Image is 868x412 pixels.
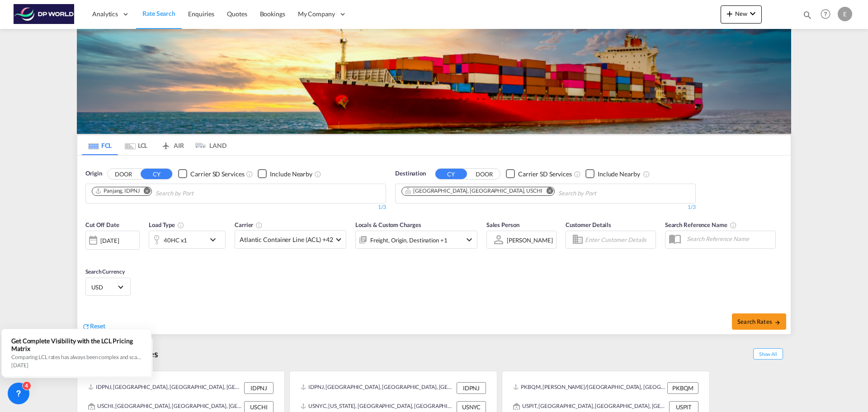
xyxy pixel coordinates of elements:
[724,10,758,17] span: New
[235,221,263,228] span: Carrier
[190,135,226,155] md-tab-item: LAND
[156,186,241,201] input: Chips input.
[464,234,475,245] md-icon: icon-chevron-down
[85,221,119,228] span: Cut Off Date
[585,169,640,179] md-checkbox: Checkbox No Ink
[240,235,333,244] span: Atlantic Container Line (ACL) +42
[513,382,665,394] div: PKBQM, Muhammad Bin Qasim/Karachi, Pakistan, Indian Subcontinent, Asia Pacific
[665,221,737,228] span: Search Reference Name
[314,170,321,178] md-icon: Unchecked: Ignores neighbouring ports when fetching rates.Checked : Includes neighbouring ports w...
[270,170,312,179] div: Include Nearby
[395,204,696,211] div: 1/3
[85,249,92,261] md-datepicker: Select
[95,187,140,195] div: Panjang, IDPNJ
[82,135,118,155] md-tab-item: FCL
[100,237,119,245] div: [DATE]
[405,187,542,195] div: Chicago, IL, USCHI
[753,348,783,360] span: Show All
[188,10,214,18] span: Enquiries
[244,382,274,394] div: IDPNJ
[400,184,648,201] md-chips-wrap: Chips container. Use arrow keys to select chips.
[457,382,486,394] div: IDPNJ
[838,7,852,21] div: E
[558,186,644,201] input: Chips input.
[818,6,833,22] span: Help
[91,283,117,291] span: USD
[468,169,500,179] button: DOOR
[541,187,554,196] button: Remove
[14,4,75,24] img: c08ca190194411f088ed0f3ba295208c.png
[138,187,151,196] button: Remove
[818,6,838,23] div: Help
[395,169,426,178] span: Destination
[190,170,244,179] div: Carrier SD Services
[486,221,519,228] span: Sales Person
[92,9,118,19] span: Analytics
[298,9,335,19] span: My Company
[118,135,154,155] md-tab-item: LCL
[721,5,762,24] button: icon-plus 400-fgNewicon-chevron-down
[730,222,737,229] md-icon: Your search will be saved by the below given name
[507,237,553,244] div: [PERSON_NAME]
[160,140,171,147] md-icon: icon-airplane
[405,187,544,195] div: Press delete to remove this chip.
[355,231,477,249] div: Freight Origin Destination Factory Stuffingicon-chevron-down
[732,313,786,330] button: Search Ratesicon-arrow-right
[85,204,386,211] div: 1/3
[255,222,263,229] md-icon: The selected Trucker/Carrierwill be displayed in the rate results If the rates are from another f...
[149,231,226,249] div: 40HC x1icon-chevron-down
[435,169,467,179] button: CY
[506,233,554,246] md-select: Sales Person: Eli Dolgansky
[154,135,190,155] md-tab-item: AIR
[724,8,735,19] md-icon: icon-plus 400-fg
[802,10,812,20] md-icon: icon-magnify
[178,169,244,179] md-checkbox: Checkbox No Ink
[227,10,247,18] span: Quotes
[95,187,142,195] div: Press delete to remove this chip.
[747,8,758,19] md-icon: icon-chevron-down
[667,382,698,394] div: PKBQM
[260,10,285,18] span: Bookings
[506,169,572,179] md-checkbox: Checkbox No Ink
[85,169,102,178] span: Origin
[85,268,125,275] span: Search Currency
[574,170,581,178] md-icon: Unchecked: Search for CY (Container Yard) services for all selected carriers.Checked : Search for...
[141,169,172,179] button: CY
[164,234,187,246] div: 40HC x1
[177,222,184,229] md-icon: icon-information-outline
[108,169,139,179] button: DOOR
[149,221,184,228] span: Load Type
[643,170,650,178] md-icon: Unchecked: Ignores neighbouring ports when fetching rates.Checked : Includes neighbouring ports w...
[90,184,245,201] md-chips-wrap: Chips container. Use arrow keys to select chips.
[301,382,454,394] div: IDPNJ, Panjang, Indonesia, South East Asia, Asia Pacific
[585,233,653,246] input: Enter Customer Details
[598,170,640,179] div: Include Nearby
[142,9,175,17] span: Rate Search
[737,318,781,325] span: Search Rates
[566,221,611,228] span: Customer Details
[77,156,791,334] div: OriginDOOR CY Checkbox No InkUnchecked: Search for CY (Container Yard) services for all selected ...
[518,170,572,179] div: Carrier SD Services
[90,280,126,294] md-select: Select Currency: $ USDUnited States Dollar
[208,234,223,245] md-icon: icon-chevron-down
[370,234,448,246] div: Freight Origin Destination Factory Stuffing
[88,382,242,394] div: IDPNJ, Panjang, Indonesia, South East Asia, Asia Pacific
[682,232,775,246] input: Search Reference Name
[77,29,791,134] img: LCL+%26+FCL+BACKGROUND.png
[82,135,226,155] md-pagination-wrapper: Use the left and right arrow keys to navigate between tabs
[258,169,312,179] md-checkbox: Checkbox No Ink
[246,170,253,178] md-icon: Unchecked: Search for CY (Container Yard) services for all selected carriers.Checked : Search for...
[85,231,140,250] div: [DATE]
[802,10,812,24] div: icon-magnify
[355,221,421,228] span: Locals & Custom Charges
[774,319,781,326] md-icon: icon-arrow-right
